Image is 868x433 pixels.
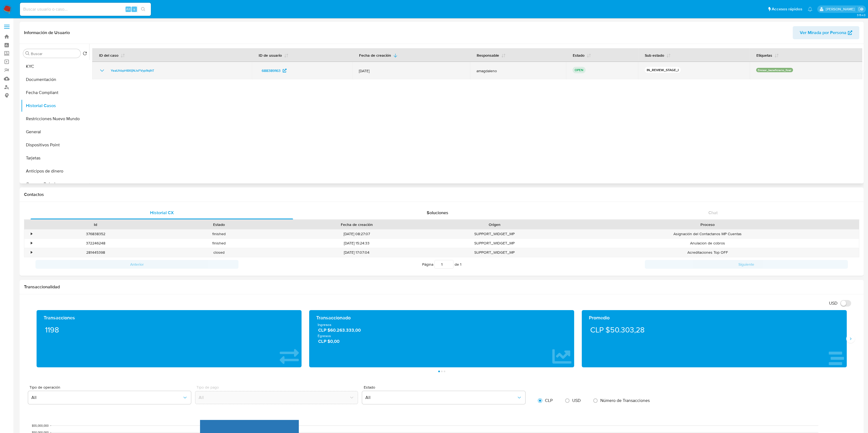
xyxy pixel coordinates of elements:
span: Accesos rápidos [772,6,802,12]
h1: Contactos [24,192,859,197]
button: Dispositivos Point [21,138,89,152]
div: Estado [161,222,277,227]
span: Ver Mirada por Persona [800,26,846,39]
button: Historial Casos [21,99,89,112]
div: closed [157,248,281,257]
div: Fecha de creación [284,222,429,227]
div: Asignación del Contactanos MP Cuentas [556,229,859,238]
div: • [31,250,32,255]
button: Anterior [35,260,238,269]
div: [DATE] 17:07:04 [281,248,433,257]
button: Ver Mirada por Persona [793,26,859,39]
p: camilafernanda.paredessaldano@mercadolibre.cl [825,7,856,12]
span: 1 [460,262,461,267]
span: Soluciones [427,210,448,216]
input: Buscar usuario o caso... [20,6,151,13]
button: Documentación [21,73,89,86]
div: Origen [437,222,552,227]
h1: Transaccionalidad [24,284,859,290]
button: Anticipos de dinero [21,165,89,178]
button: Restricciones Nuevo Mundo [21,112,89,125]
div: SUPPORT_WIDGET_MP [433,229,556,238]
div: 376838352 [34,229,157,238]
div: 372246248 [34,239,157,248]
span: Chat [708,210,718,216]
span: s [133,7,135,12]
button: Tarjetas [21,152,89,165]
div: SUPPORT_WIDGET_MP [433,239,556,248]
button: Volver al orden por defecto [83,51,87,57]
div: [DATE] 08:27:07 [281,229,433,238]
a: Salir [858,6,864,12]
div: • [31,241,32,246]
span: Historial CX [150,210,174,216]
button: Buscar [25,51,30,56]
input: Buscar [31,51,78,56]
button: Cruces y Relaciones [21,178,89,191]
div: Acreditaciones Top OFF [556,248,859,257]
button: Fecha Compliant [21,86,89,99]
div: 281445398 [34,248,157,257]
button: General [21,125,89,138]
div: SUPPORT_WIDGET_MP [433,248,556,257]
a: Notificaciones [808,7,812,11]
div: finished [157,239,281,248]
button: Siguiente [645,260,848,269]
div: finished [157,229,281,238]
div: Id [38,222,153,227]
button: KYC [21,60,89,73]
span: Alt [126,7,130,12]
div: Proceso [560,222,855,227]
span: Página de [422,260,461,269]
div: • [31,231,32,237]
h1: Información de Usuario [24,30,70,35]
div: Anulacion de cobros [556,239,859,248]
div: [DATE] 15:24:33 [281,239,433,248]
button: search-icon [138,5,149,13]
